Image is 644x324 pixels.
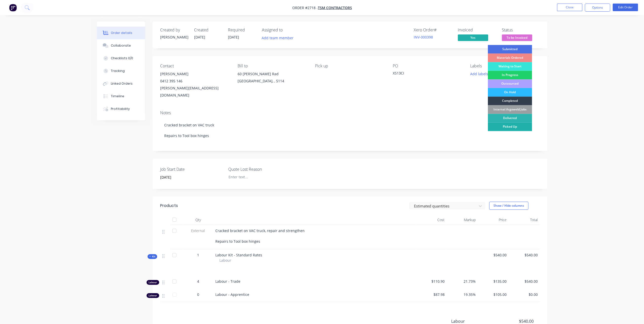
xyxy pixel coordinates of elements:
button: Add team member [259,34,296,41]
div: In Progress [488,71,532,79]
div: [PERSON_NAME] [160,34,188,40]
div: Xero Order # [414,28,452,32]
div: Tracking [111,69,125,73]
span: Labour - Trade [215,279,240,284]
button: Order details [97,27,145,39]
div: Markup [447,215,478,225]
button: Add team member [262,34,296,41]
div: PO [393,64,462,68]
span: [DATE] [228,35,239,40]
span: 19.35% [449,292,476,297]
span: $87.98 [418,292,445,297]
span: $0.00 [511,292,538,297]
button: Profitability [97,103,145,115]
div: Bill to [238,64,307,68]
span: 21.73% [449,279,476,284]
div: Notes [160,110,540,115]
div: Qty [183,215,213,225]
span: $540.00 [480,252,507,258]
span: $540.00 [511,252,538,258]
span: Kit [149,255,156,258]
div: Created [194,28,222,32]
div: Materials Ordered [488,53,532,62]
button: Tracking [97,65,145,77]
div: 0412 395 146 [160,78,230,85]
span: Labour [219,258,231,263]
span: [DATE] [194,35,205,40]
div: Status [502,28,540,32]
button: Linked Orders [97,77,145,90]
div: Labour [147,280,159,285]
span: Order #2718 - [292,5,318,10]
button: Show / Hide columns [489,202,528,210]
span: 1 [197,252,199,258]
div: Outsourced [488,79,532,88]
div: Price [478,215,509,225]
div: Required [228,28,256,32]
span: $540.00 [511,279,538,284]
span: $110.90 [418,279,445,284]
button: Add labels [467,70,491,77]
div: Completed [488,97,532,105]
div: [PERSON_NAME] [160,70,230,78]
div: 60 [PERSON_NAME] Rad[GEOGRAPHIC_DATA], , 5114 [238,70,307,87]
button: Close [557,4,582,11]
button: Collaborate [97,39,145,52]
div: Total [509,215,540,225]
div: On Hold [488,88,532,97]
span: 0 [197,292,199,297]
span: 4 [197,279,199,284]
button: Options [585,4,610,12]
div: Pick up [315,64,384,68]
div: Cost [416,215,447,225]
div: 60 [PERSON_NAME] Rad [238,70,307,78]
div: [PERSON_NAME][EMAIL_ADDRESS][DOMAIN_NAME] [160,85,230,99]
div: Picked Up [488,122,532,131]
div: Invoiced [458,28,496,32]
div: Assigned to [262,28,313,32]
button: Kit [148,254,157,259]
div: Delivered [488,114,532,122]
span: Cracked bracket on VAC truck, repair and strengthen Repairs to Tool box hinges [215,228,306,244]
label: Job Start Date [160,166,223,172]
div: XS13CI [393,70,456,78]
span: Labour Kit - Standard Rates [215,253,262,257]
a: INV-000398 [414,35,433,40]
div: Timeline [111,94,124,99]
button: Timeline [97,90,145,103]
input: Enter date [157,174,220,181]
span: Labour - Apprentice [215,292,249,297]
div: Submitted [488,45,532,53]
div: Linked Orders [111,81,133,86]
a: TSM Contractors [318,5,352,10]
div: Products [160,203,178,209]
div: Cracked bracket on VAC truck Repairs to Tool box hinges [160,117,540,143]
div: Collaborate [111,43,131,48]
div: Waiting to Start [488,62,532,71]
span: To be Invoiced [502,34,532,41]
span: $105.00 [480,292,507,297]
div: Internal Argoweld Jobs [488,105,532,114]
span: $135.00 [480,279,507,284]
div: [PERSON_NAME]0412 395 146[PERSON_NAME][EMAIL_ADDRESS][DOMAIN_NAME] [160,70,230,99]
div: Order details [111,31,132,35]
div: Created by [160,28,188,32]
span: External [185,228,211,233]
button: Edit Order [613,4,638,11]
button: Checklists 0/0 [97,52,145,65]
div: Checklists 0/0 [111,56,133,61]
div: Profitability [111,107,130,111]
button: To be Invoiced [502,34,532,42]
div: [GEOGRAPHIC_DATA], , 5114 [238,78,307,85]
div: Labels [470,64,539,68]
div: Labour [147,293,159,298]
div: Contact [160,64,230,68]
img: Factory [9,4,17,11]
span: Yes [458,34,488,41]
label: Quote Lost Reason [228,166,292,172]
